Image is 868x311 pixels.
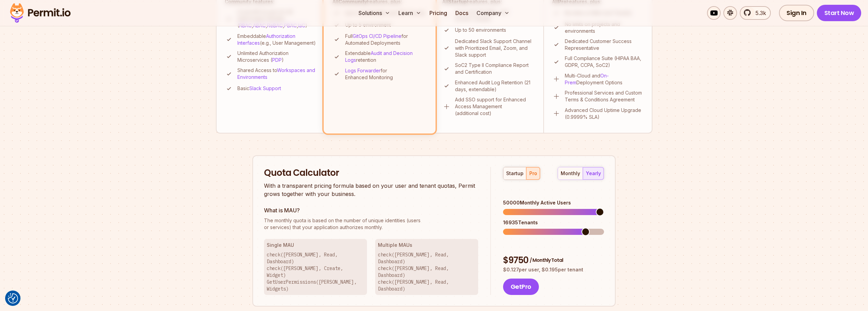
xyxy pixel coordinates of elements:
a: 5.3k [740,6,771,20]
p: check([PERSON_NAME], Read, Dashboard) check([PERSON_NAME], Create, Widget) GetUserPermissions([PE... [267,251,364,292]
p: check([PERSON_NAME], Read, Dashboard) check([PERSON_NAME], Read, Dashboard) check([PERSON_NAME], ... [378,251,475,292]
a: Sign In [779,5,814,21]
p: Unlimited Authorization Microservices ( ) [237,50,317,63]
button: Consent Preferences [8,293,18,303]
p: Embeddable (e.g., User Management) [237,33,317,46]
p: Extendable retention [345,50,427,63]
img: Revisit consent button [8,293,18,303]
p: for Enhanced Monitoring [345,67,427,81]
p: Shared Access to [237,67,317,81]
p: No limits on projects and environments [565,21,644,34]
p: Dedicated Customer Success Representative [565,38,644,52]
p: or services) that your application authorizes monthly. [264,217,478,231]
p: SoC2 Type II Compliance Report and Certification [455,62,535,75]
h2: Quota Calculator [264,167,478,179]
button: Learn [396,6,424,20]
a: Audit and Decision Logs [345,50,413,63]
h3: Single MAU [267,242,364,249]
button: Solutions [356,6,393,20]
button: GetPro [503,279,539,295]
a: Start Now [817,5,862,21]
span: / Monthly Total [530,257,563,264]
p: Dedicated Slack Support Channel with Prioritized Email, Zoom, and Slack support [455,38,535,58]
div: startup [506,170,524,177]
a: PDP [272,57,282,63]
span: 5.3k [751,9,766,17]
div: $ 9750 [503,254,604,267]
p: Full Compliance Suite (HIPAA BAA, GDPR, CCPA, SoC2) [565,55,644,69]
p: Enhanced Audit Log Retention (21 days, extendable) [455,79,535,93]
h3: What is MAU? [264,206,478,214]
div: 50000 Monthly Active Users [503,199,604,206]
span: The monthly quota is based on the number of unique identities (users [264,217,478,224]
a: Docs [453,6,471,20]
p: Professional Services and Custom Terms & Conditions Agreement [565,89,644,103]
a: GitOps CI/CD Pipeline [353,33,401,39]
p: Basic [237,85,281,92]
a: Logs Forwarder [345,68,381,73]
div: 16935 Tenants [503,219,604,226]
p: Full for Automated Deployments [345,33,427,46]
h3: Multiple MAUs [378,242,475,249]
button: Company [474,6,512,20]
p: Up to 50 environments [455,27,506,33]
a: Authorization Interfaces [237,33,295,46]
a: Slack Support [249,85,281,91]
div: monthly [561,170,580,177]
p: Multi-Cloud and Deployment Options [565,72,644,86]
p: With a transparent pricing formula based on your user and tenant quotas, Permit grows together wi... [264,182,478,198]
a: On-Prem [565,73,609,85]
p: Add SSO support for Enhanced Access Management (additional cost) [455,96,535,117]
img: Permit logo [7,1,74,25]
p: $ 0.127 per user, $ 0.195 per tenant [503,266,604,273]
p: Advanced Cloud Uptime Upgrade (0.9999% SLA) [565,107,644,121]
a: Pricing [427,6,450,20]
